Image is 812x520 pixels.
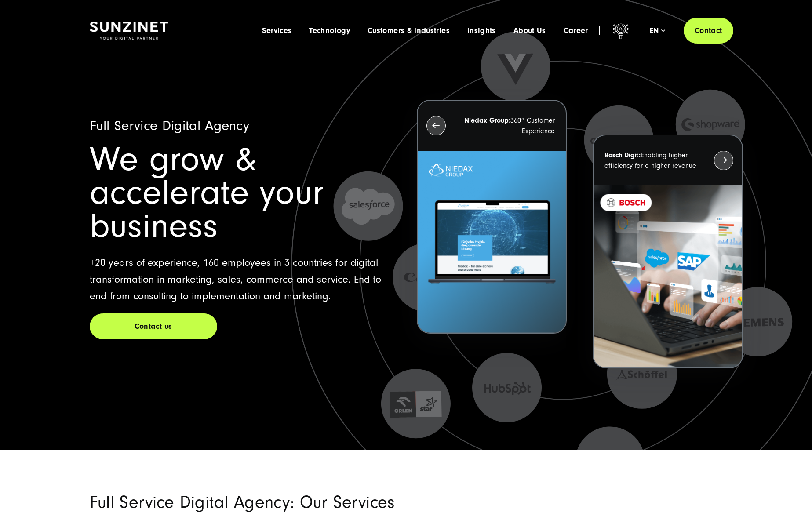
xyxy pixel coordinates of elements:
a: About Us [513,26,546,35]
h2: Full Service Digital Agency: Our Services [90,494,507,511]
a: Contact us [90,313,217,339]
a: Career [564,26,588,35]
img: Letztes Projekt von Niedax. Ein Laptop auf dem die Niedax Website geöffnet ist, auf blauem Hinter... [418,151,566,333]
a: Insights [467,26,496,35]
a: Services [262,26,291,35]
p: Enabling higher efficiency for a higher revenue [604,150,698,171]
div: en [650,26,665,35]
span: Full Service Digital Agency [90,118,250,134]
img: SUNZINET Full Service Digital Agentur [90,22,168,40]
button: Bosch Digit:Enabling higher efficiency for a higher revenue recent-project_BOSCH_2024-03 [593,135,743,369]
a: Contact [684,18,733,44]
a: Customers & Industries [368,26,450,35]
p: +20 years of experience, 160 employees in 3 countries for digital transformation in marketing, sa... [90,255,396,305]
strong: Niedax Group: [464,116,510,124]
h1: We grow & accelerate your business [90,143,396,243]
a: Technology [309,26,350,35]
strong: Bosch Digit: [604,151,641,159]
p: 360° Customer Experience [462,115,555,136]
button: Niedax Group:360° Customer Experience Letztes Projekt von Niedax. Ein Laptop auf dem die Niedax W... [417,100,567,334]
img: recent-project_BOSCH_2024-03 [594,185,742,368]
